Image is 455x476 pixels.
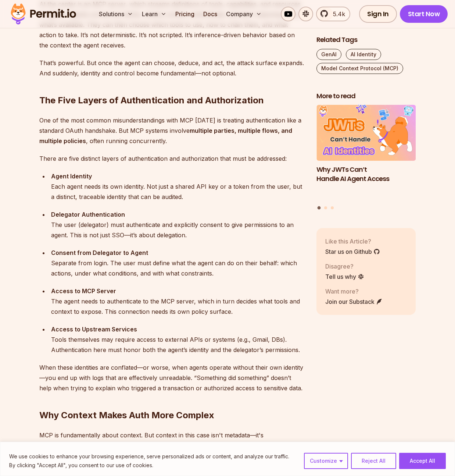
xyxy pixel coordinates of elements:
a: AI Identity [346,49,381,60]
div: Tools themselves may require access to external APIs or systems (e.g., Gmail, DBs). Authenticatio... [51,324,305,355]
button: Go to slide 3 [331,206,334,209]
button: Solutions [96,7,136,21]
button: Go to slide 2 [324,206,327,209]
a: 5.4k [316,7,350,21]
p: Like this Article? [325,237,380,246]
li: 1 of 3 [316,105,416,202]
button: Company [223,7,265,21]
a: Pricing [172,7,197,21]
img: Permit logo [7,1,79,26]
p: There are five distinct layers of authentication and authorization that must be addressed: [39,153,305,164]
p: MCP is fundamentally about context. But context in this case isn't metadata—it's executable intent. [39,430,305,451]
strong: Access to MCP Server [51,287,116,295]
a: Docs [200,7,220,21]
span: 5.4k [329,10,345,18]
p: That’s powerful. But once the agent can choose, deduce, and act, the attack surface expands. And ... [39,58,305,78]
h2: More to read [316,92,416,101]
p: By clicking "Accept All", you consent to our use of cookies. [9,461,289,470]
strong: multiple parties, multiple flows, and multiple policies [39,127,292,145]
a: Sign In [359,5,397,23]
strong: Agent Identity [51,173,92,180]
h3: Why JWTs Can’t Handle AI Agent Access [316,165,416,184]
a: Join our Substack [325,297,383,306]
button: Accept All [399,453,446,469]
div: The user (delegator) must authenticate and explicitly consent to give permissions to an agent. Th... [51,209,305,240]
a: Model Context Protocol (MCP) [316,63,403,74]
p: When these identities are conflated—or worse, when agents operate without their own identity—you ... [39,362,305,393]
strong: Delegator Authentication [51,211,125,218]
div: The agent needs to authenticate to the MCP server, which in turn decides what tools and context t... [51,286,305,317]
strong: Access to Upstream Services [51,326,137,333]
div: Posts [316,105,416,211]
button: Reject All [351,453,396,469]
p: We use cookies to enhance your browsing experience, serve personalized ads or content, and analyz... [9,452,289,461]
a: Star us on Github [325,247,380,256]
h2: Related Tags [316,35,416,45]
div: Each agent needs its own identity. Not just a shared API key or a token from the user, but a dist... [51,171,305,202]
strong: Consent from Delegator to Agent [51,249,148,256]
button: Customize [304,453,348,469]
h2: Why Context Makes Auth More Complex [39,380,305,421]
a: Tell us why [325,272,364,281]
button: Go to slide 1 [318,206,321,210]
p: Want more? [325,287,383,296]
img: Why JWTs Can’t Handle AI Agent Access [316,105,416,161]
p: One of the most common misunderstandings with MCP [DATE] is treating authentication like a standa... [39,115,305,146]
div: Separate from login. The user must define what the agent can do on their behalf: which actions, u... [51,248,305,278]
button: Learn [139,7,169,21]
a: Start Now [400,5,448,23]
p: Disagree? [325,262,364,271]
h2: The Five Layers of Authentication and Authorization [39,65,305,106]
a: GenAI [316,49,341,60]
